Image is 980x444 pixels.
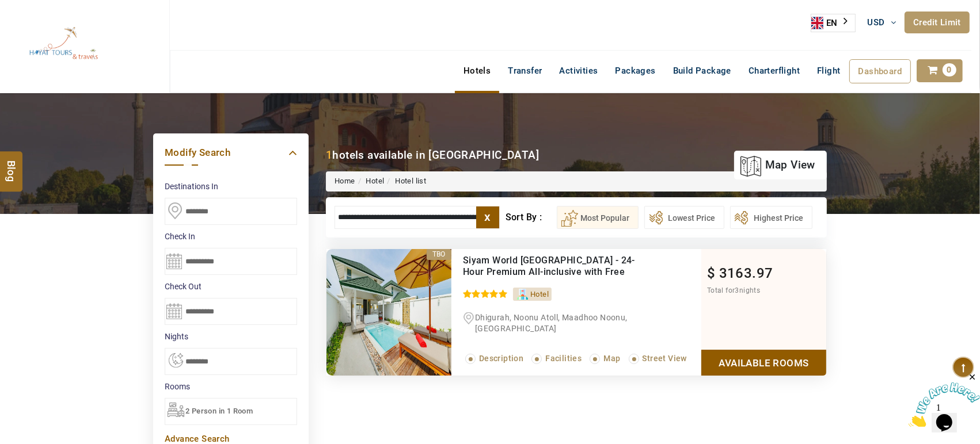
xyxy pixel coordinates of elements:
[165,381,297,392] label: Rooms
[817,66,840,76] span: Flight
[455,59,499,82] a: Hotels
[811,14,856,32] div: Language
[740,59,808,82] a: Charterflight
[644,206,724,229] button: Lowest Price
[165,181,297,192] label: Destinations In
[808,59,849,82] a: Flight
[476,206,499,228] label: x
[664,59,740,82] a: Build Package
[165,145,297,160] a: Modify Search
[427,249,451,260] div: TBO
[506,206,557,229] div: Sort By :
[557,206,639,229] button: Most Popular
[701,350,826,376] a: Show Rooms
[603,354,620,363] span: Map
[735,286,739,294] span: 3
[530,290,549,298] span: Hotel
[811,14,855,32] a: EN
[917,59,963,82] a: 0
[479,354,523,363] span: Description
[165,331,297,342] label: nights
[165,281,297,292] label: Check Out
[719,265,773,281] span: 3163.97
[545,354,582,363] span: Facilities
[499,59,550,82] a: Transfer
[463,255,654,279] div: Siyam World Maldives - 24-Hour Premium All-inclusive with Free Transfer
[4,160,19,170] span: Blog
[607,59,664,82] a: Packages
[185,407,253,415] span: 2 Person in 1 Room
[859,66,902,76] span: Dashboard
[335,177,355,185] a: Home
[811,14,856,32] aside: Language selected: English
[9,5,119,83] img: The Royal Line Holidays
[909,372,980,427] iframe: chat widget
[740,152,815,178] a: map view
[326,147,539,163] div: hotels available in [GEOGRAPHIC_DATA]
[707,286,760,294] span: Total for nights
[463,255,635,289] a: Siyam World [GEOGRAPHIC_DATA] - 24-Hour Premium All-inclusive with Free Transfer
[326,249,451,376] img: 45fdce3872630667f686d1a3c31b1b97e2b7e486.jpeg
[749,66,800,76] span: Charterflight
[165,231,297,242] label: Check In
[5,5,9,14] span: 1
[165,434,230,444] a: Advance Search
[868,17,885,28] span: USD
[905,12,970,33] a: Credit Limit
[730,206,812,229] button: Highest Price
[643,354,687,363] span: Street View
[707,265,715,281] span: $
[475,313,628,333] span: Dhigurah, Noonu Atoll, Maadhoo Noonu, [GEOGRAPHIC_DATA]
[551,59,607,82] a: Activities
[366,177,384,185] a: Hotel
[943,63,956,76] span: 0
[326,148,332,162] b: 1
[384,176,426,187] li: Hotel list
